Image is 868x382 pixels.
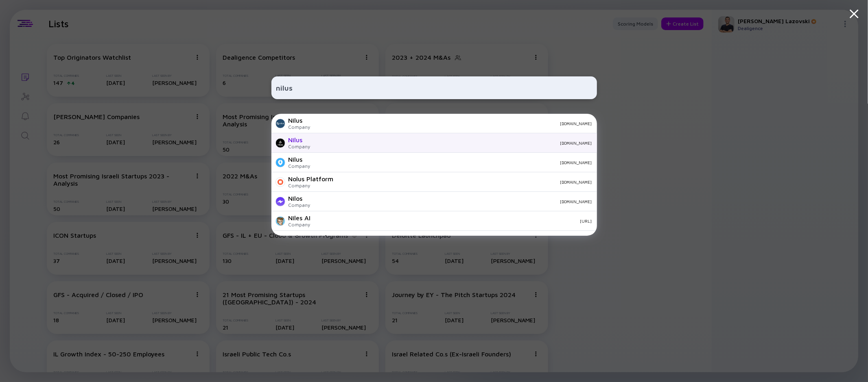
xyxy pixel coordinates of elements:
div: Company [289,163,310,169]
div: [DOMAIN_NAME] [317,199,592,204]
input: Search Company or Investor... [276,80,592,95]
div: Company [289,143,310,150]
div: Company [289,221,311,228]
div: [URL] [317,219,592,224]
div: Niles AI [289,214,311,221]
div: Nilos [289,195,310,202]
div: Company [289,202,310,208]
div: [DOMAIN_NAME] [340,180,592,184]
div: Nalu Scientific [289,234,332,241]
div: Nilus [289,136,310,143]
div: [DOMAIN_NAME] [317,141,592,145]
div: Company [289,124,310,130]
div: [DOMAIN_NAME] [317,121,592,126]
div: [DOMAIN_NAME] [317,160,592,165]
div: Nilus [289,156,310,163]
div: Nilus [289,117,310,124]
div: Nolus Platform [289,175,334,182]
div: Company [289,182,334,189]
